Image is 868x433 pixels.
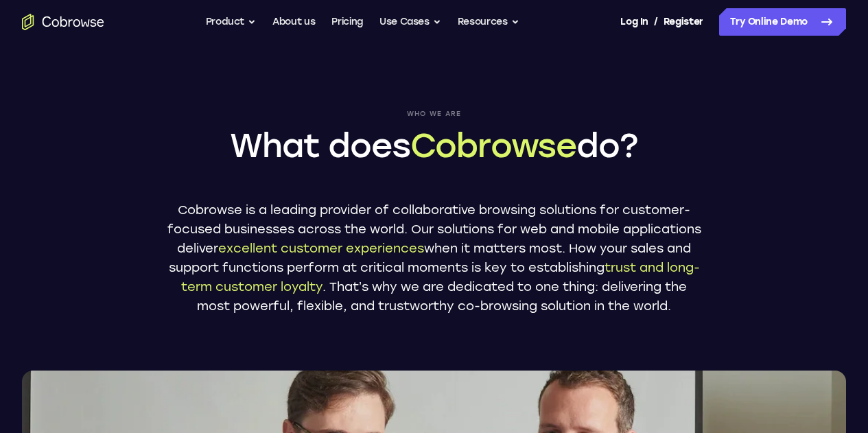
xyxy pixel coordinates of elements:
a: Pricing [331,8,363,36]
button: Product [206,8,257,36]
span: excellent customer experiences [218,241,424,256]
span: Cobrowse [410,126,576,165]
a: Log In [620,8,648,36]
span: / [654,14,658,30]
span: Who we are [167,110,702,118]
a: Go to the home page [22,14,104,30]
a: Register [664,8,703,36]
button: Resources [458,8,519,36]
a: Try Online Demo [719,8,846,36]
button: Use Cases [379,8,441,36]
p: Cobrowse is a leading provider of collaborative browsing solutions for customer-focused businesse... [167,200,702,316]
h1: What does do? [167,124,702,167]
a: About us [272,8,315,36]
